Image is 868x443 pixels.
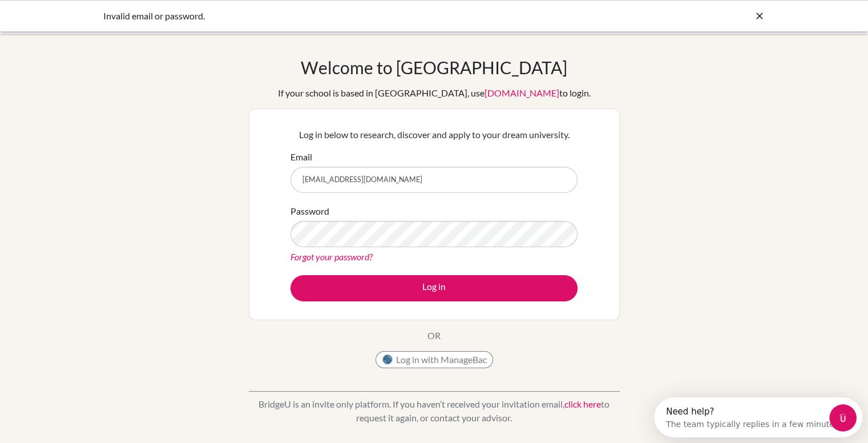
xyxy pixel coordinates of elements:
[564,398,601,409] a: click here
[485,87,559,98] a: [DOMAIN_NAME]
[301,57,567,78] h1: Welcome to [GEOGRAPHIC_DATA]
[654,397,862,437] iframe: Intercom live chat discovery launcher
[12,10,187,19] div: Need help?
[427,329,441,343] p: OR
[278,86,591,100] div: If your school is based in [GEOGRAPHIC_DATA], use to login.
[249,397,620,425] p: BridgeU is an invite only platform. If you haven’t received your invitation email, to request it ...
[290,128,578,142] p: Log in below to research, discover and apply to your dream university.
[376,351,493,368] button: Log in with ManageBac
[829,404,857,432] iframe: Intercom live chat
[5,5,221,36] div: Open Intercom Messenger
[290,204,329,218] label: Password
[290,275,578,301] button: Log in
[290,251,373,262] a: Forgot your password?
[103,9,594,23] div: Invalid email or password.
[290,150,312,164] label: Email
[12,19,187,31] div: The team typically replies in a few minutes.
